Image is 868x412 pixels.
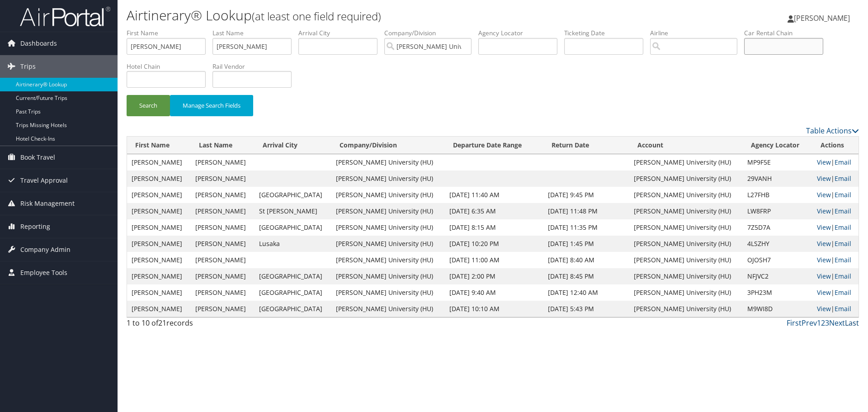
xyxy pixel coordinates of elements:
[812,268,859,284] td: |
[191,268,255,284] td: [PERSON_NAME]
[331,203,445,219] td: [PERSON_NAME] University (HU)
[127,28,212,38] label: First Name
[20,146,55,169] span: Book Travel
[812,154,859,170] td: |
[20,55,36,78] span: Trips
[812,284,859,301] td: |
[829,318,845,328] a: Next
[20,192,75,215] span: Risk Management
[445,219,544,236] td: [DATE] 8:15 AM
[845,318,859,328] a: Last
[255,301,332,317] td: [GEOGRAPHIC_DATA]
[629,252,743,268] td: [PERSON_NAME] University (HU)
[191,252,255,268] td: [PERSON_NAME]
[812,137,859,154] th: Actions
[817,239,831,248] a: View
[20,261,67,284] span: Employee Tools
[650,28,744,38] label: Airline
[743,236,812,252] td: 4LSZHY
[629,154,743,170] td: [PERSON_NAME] University (HU)
[331,170,445,187] td: [PERSON_NAME] University (HU)
[629,268,743,284] td: [PERSON_NAME] University (HU)
[806,126,859,136] a: Table Actions
[255,203,332,219] td: St [PERSON_NAME]
[191,187,255,203] td: [PERSON_NAME]
[788,5,859,32] a: [PERSON_NAME]
[191,170,255,187] td: [PERSON_NAME]
[744,28,830,38] label: Car Rental Chain
[191,219,255,236] td: [PERSON_NAME]
[255,137,332,154] th: Arrival City: activate to sort column ascending
[331,219,445,236] td: [PERSON_NAME] University (HU)
[821,318,825,328] a: 2
[743,284,812,301] td: 3PH23M
[812,252,859,268] td: |
[255,284,332,301] td: [GEOGRAPHIC_DATA]
[127,301,191,317] td: [PERSON_NAME]
[543,187,629,203] td: [DATE] 9:45 PM
[629,187,743,203] td: [PERSON_NAME] University (HU)
[835,158,851,166] a: Email
[445,187,544,203] td: [DATE] 11:40 AM
[743,137,812,154] th: Agency Locator: activate to sort column ascending
[543,268,629,284] td: [DATE] 8:45 PM
[817,223,831,232] a: View
[478,28,564,38] label: Agency Locator
[835,207,851,215] a: Email
[255,268,332,284] td: [GEOGRAPHIC_DATA]
[127,154,191,170] td: [PERSON_NAME]
[191,154,255,170] td: [PERSON_NAME]
[331,284,445,301] td: [PERSON_NAME] University (HU)
[812,170,859,187] td: |
[543,203,629,219] td: [DATE] 11:48 PM
[629,236,743,252] td: [PERSON_NAME] University (HU)
[629,203,743,219] td: [PERSON_NAME] University (HU)
[127,95,170,116] button: Search
[20,32,57,55] span: Dashboards
[20,238,71,261] span: Company Admin
[543,236,629,252] td: [DATE] 1:45 PM
[743,268,812,284] td: NFJVC2
[127,252,191,268] td: [PERSON_NAME]
[445,137,544,154] th: Departure Date Range: activate to sort column descending
[802,318,817,328] a: Prev
[331,301,445,317] td: [PERSON_NAME] University (HU)
[817,272,831,280] a: View
[543,137,629,154] th: Return Date: activate to sort column ascending
[127,6,615,25] h1: Airtinerary® Lookup
[445,203,544,219] td: [DATE] 6:35 AM
[127,284,191,301] td: [PERSON_NAME]
[812,219,859,236] td: |
[127,203,191,219] td: [PERSON_NAME]
[629,219,743,236] td: [PERSON_NAME] University (HU)
[835,256,851,264] a: Email
[127,317,300,333] div: 1 to 10 of records
[835,272,851,280] a: Email
[817,318,821,328] a: 1
[835,239,851,248] a: Email
[743,170,812,187] td: 29VANH
[543,252,629,268] td: [DATE] 8:40 AM
[743,203,812,219] td: LW8FRP
[817,174,831,183] a: View
[170,95,253,116] button: Manage Search Fields
[812,187,859,203] td: |
[835,288,851,297] a: Email
[252,9,381,24] small: (at least one field required)
[543,219,629,236] td: [DATE] 11:35 PM
[787,318,802,328] a: First
[445,301,544,317] td: [DATE] 10:10 AM
[564,28,650,38] label: Ticketing Date
[127,187,191,203] td: [PERSON_NAME]
[817,304,831,313] a: View
[331,268,445,284] td: [PERSON_NAME] University (HU)
[835,304,851,313] a: Email
[298,28,384,38] label: Arrival City
[445,284,544,301] td: [DATE] 9:40 AM
[127,236,191,252] td: [PERSON_NAME]
[543,301,629,317] td: [DATE] 5:43 PM
[255,187,332,203] td: [GEOGRAPHIC_DATA]
[212,62,298,71] label: Rail Vendor
[191,301,255,317] td: [PERSON_NAME]
[743,252,812,268] td: OJOSH7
